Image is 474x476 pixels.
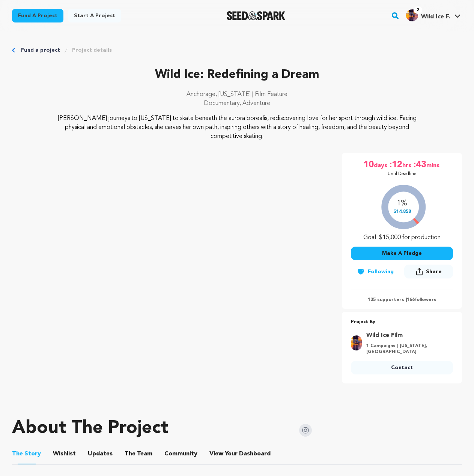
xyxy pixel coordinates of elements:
img: Seed&Spark Logo Dark Mode [227,11,286,20]
a: Fund a project [12,9,63,22]
span: The [12,449,23,458]
a: Fund a project [21,46,60,54]
div: Breadcrumb [12,46,462,54]
span: Team [125,449,152,458]
p: [PERSON_NAME] journeys to [US_STATE] to skate beneath the aurora borealis, rediscovering love for... [57,114,417,141]
button: Make A Pledge [351,247,453,260]
span: Wild Ice F.'s Profile [405,8,462,24]
span: Story [12,449,41,458]
button: Share [404,265,453,278]
p: Project By [351,318,453,326]
p: Until Deadline [388,171,417,177]
span: Dashboard [239,449,271,458]
a: Goto Wild Ice Film profile [366,331,448,340]
img: e185fddf824c56ec.jpg [406,9,418,21]
p: Documentary, Adventure [12,99,462,108]
span: 166 [407,298,415,302]
span: Your [209,449,272,458]
span: mins [426,159,441,171]
a: Start a project [68,9,121,22]
span: :43 [413,159,426,171]
span: 10 [363,159,374,171]
span: Share [404,265,453,281]
div: Wild Ice F.'s Profile [406,9,450,21]
span: Updates [88,449,113,458]
span: Community [164,449,197,458]
span: 2 [414,6,422,14]
span: Share [426,268,442,275]
img: Seed&Spark Instagram Icon [299,424,312,437]
span: The [125,449,135,458]
p: Wild Ice: Redefining a Dream [12,66,462,84]
p: 135 supporters | followers [351,297,453,303]
h1: About The Project [12,419,168,437]
p: 1 Campaigns | [US_STATE], [GEOGRAPHIC_DATA] [366,343,448,355]
p: Anchorage, [US_STATE] | Film Feature [12,90,462,99]
a: Contact [351,361,453,374]
a: ViewYourDashboard [209,449,272,458]
button: Following [351,265,400,278]
span: hrs [402,159,413,171]
a: Seed&Spark Homepage [227,11,286,20]
a: Wild Ice F.'s Profile [405,8,462,21]
img: e185fddf824c56ec.jpg [351,335,362,350]
span: Wishlist [53,449,76,458]
span: :12 [389,159,402,171]
span: Wild Ice F. [421,14,450,20]
span: days [374,159,389,171]
a: Project details [72,46,112,54]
